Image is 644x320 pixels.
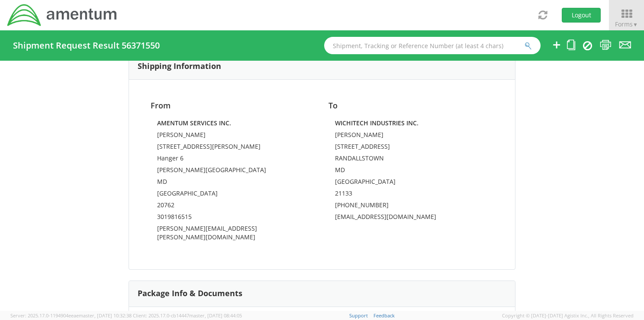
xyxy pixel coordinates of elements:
h3: Package Info & Documents [138,289,242,298]
td: 20762 [157,201,309,212]
td: [EMAIL_ADDRESS][DOMAIN_NAME] [335,212,487,224]
input: Shipment, Tracking or Reference Number (at least 4 chars) [324,37,541,54]
td: [PERSON_NAME][GEOGRAPHIC_DATA] [157,166,309,177]
td: [STREET_ADDRESS] [335,142,487,154]
span: master, [DATE] 10:32:38 [79,312,132,319]
td: [GEOGRAPHIC_DATA] [157,189,309,201]
td: MD [335,166,487,177]
h4: To [328,101,493,110]
span: master, [DATE] 08:44:05 [189,312,242,319]
h4: Shipment Request Result 56371550 [13,41,160,50]
h3: Shipping Information [138,62,221,71]
button: Logout [562,8,601,23]
strong: WICHITECH INDUSTRIES INC. [335,119,419,127]
strong: AMENTUM SERVICES INC. [157,119,231,127]
span: Server: 2025.17.0-1194904eeae [10,312,132,319]
td: [PERSON_NAME][EMAIL_ADDRESS][PERSON_NAME][DOMAIN_NAME] [157,224,309,245]
h4: From [151,101,316,110]
td: [STREET_ADDRESS][PERSON_NAME] [157,142,309,154]
td: 21133 [335,189,487,201]
td: MD [157,177,309,189]
td: [PHONE_NUMBER] [335,201,487,212]
span: Client: 2025.17.0-cb14447 [133,312,242,319]
td: [PERSON_NAME] [335,131,487,142]
img: dyn-intl-logo-049831509241104b2a82.png [6,3,118,27]
td: [GEOGRAPHIC_DATA] [335,177,487,189]
td: 3019816515 [157,212,309,224]
a: Feedback [374,312,395,319]
td: RANDALLSTOWN [335,154,487,166]
span: Copyright © [DATE]-[DATE] Agistix Inc., All Rights Reserved [502,312,634,319]
td: [PERSON_NAME] [157,131,309,142]
td: Hanger 6 [157,154,309,166]
a: Support [349,312,368,319]
span: Forms [615,20,638,28]
span: ▼ [633,21,638,28]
